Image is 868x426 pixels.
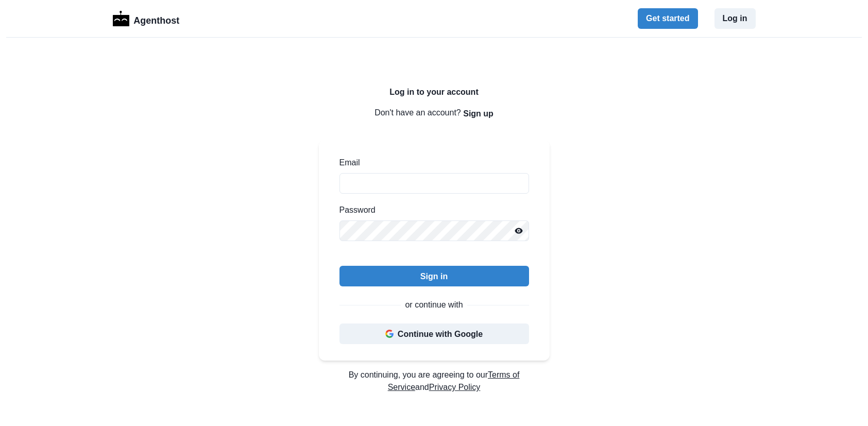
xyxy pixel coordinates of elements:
button: Get started [638,8,697,29]
button: Sign up [463,103,493,124]
label: Email [339,157,523,169]
p: Don't have an account? [319,103,550,124]
button: Reveal password [508,220,529,241]
p: or continue with [405,299,463,311]
button: Continue with Google [339,323,529,344]
a: Privacy Policy [429,383,481,391]
p: By continuing, you are agreeing to our and [319,369,550,394]
img: Logo [113,11,130,26]
button: Log in [714,8,756,29]
h2: Log in to your account [319,87,550,97]
label: Password [339,204,523,216]
p: Agenthost [133,10,179,28]
a: LogoAgenthost [113,10,180,28]
button: Sign in [339,266,529,286]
